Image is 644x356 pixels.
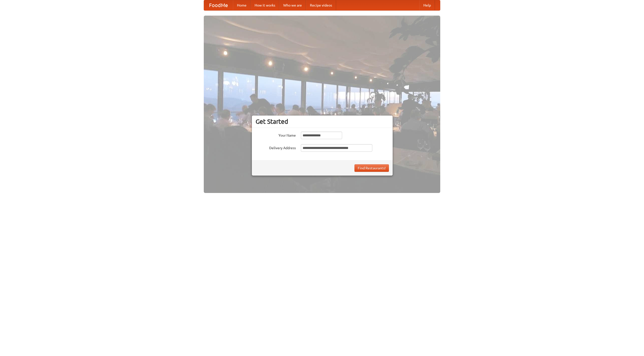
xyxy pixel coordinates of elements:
button: Find Restaurants! [354,164,389,172]
a: FoodMe [204,0,233,10]
a: Home [233,0,251,10]
a: Recipe videos [306,0,336,10]
label: Delivery Address [256,144,296,150]
h3: Get Started [256,118,389,125]
a: Who we are [279,0,306,10]
a: Help [419,0,435,10]
a: How it works [251,0,279,10]
label: Your Name [256,132,296,138]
